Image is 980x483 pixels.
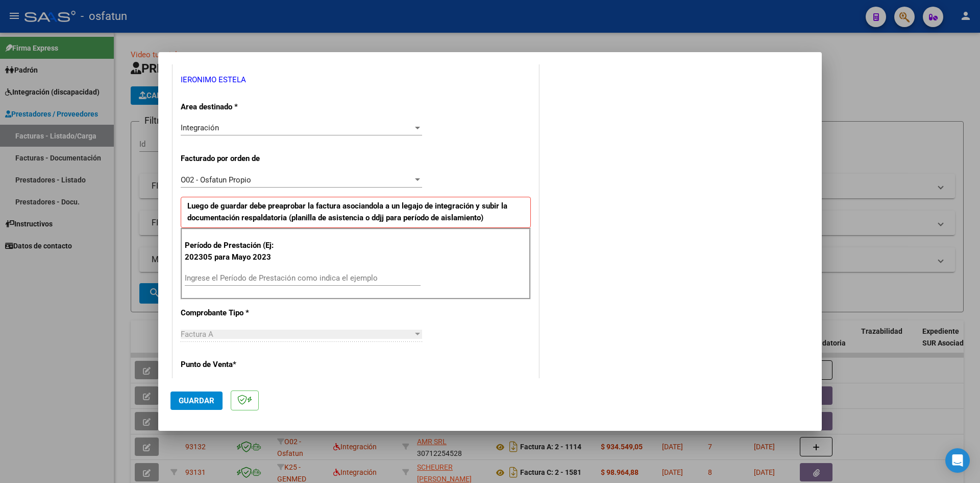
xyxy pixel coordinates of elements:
[181,175,251,185] span: O02 - Osfatun Propio
[179,396,214,405] span: Guardar
[181,330,213,339] span: Factura A
[945,448,970,473] div: Open Intercom Messenger
[170,392,223,410] button: Guardar
[187,201,507,222] strong: Luego de guardar debe preaprobar la factura asociandola a un legajo de integración y subir la doc...
[185,240,287,263] p: Período de Prestación (Ej: 202305 para Mayo 2023
[181,56,258,65] span: ANALISIS PRESTADOR
[181,101,286,113] p: Area destinado *
[181,307,286,319] p: Comprobante Tipo *
[181,74,531,86] p: IERONIMO ESTELA
[181,359,286,371] p: Punto de Venta
[181,153,286,165] p: Facturado por orden de
[181,123,219,132] span: Integración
